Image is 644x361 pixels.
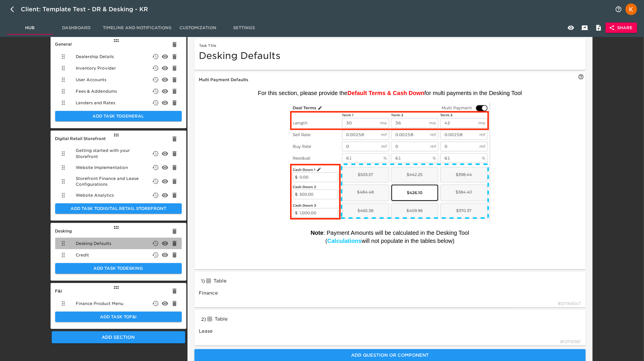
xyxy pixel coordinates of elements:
[55,41,182,48] h6: General
[76,148,152,159] span: Getting started with your Storefront
[55,162,182,173] div: Website Implementation
[168,147,181,161] button: delete
[168,50,181,64] button: delete
[55,238,182,249] div: Desking Defaults
[170,135,179,143] button: Delete Section Digital Retail Storefront
[55,74,182,85] div: User Accounts
[158,188,172,202] button: delete
[199,44,216,48] label: Task Title
[60,113,177,120] span: Add Task to General
[76,100,116,106] span: Lenders and Rates
[10,24,50,31] span: Hub
[111,284,120,291] div: Drag to Reorder
[215,316,228,322] span: Table
[76,241,112,246] span: Desking Defaults
[60,150,67,157] svg: Drag to Reorder
[55,85,182,97] div: Fees & Addendums
[55,51,182,62] div: Dealership Details
[149,73,162,87] button: delete
[57,24,96,31] span: Dashboard
[55,298,182,309] div: Finance Product Menu
[158,248,172,262] button: delete
[168,174,181,188] button: delete
[612,2,626,16] button: notifications
[76,165,128,170] span: Website Implementation
[290,103,490,222] img: AD_4nXfsjNmjmGChbh0bwlCEHlm9tsMMr__xzNGN6Z9T7DBKCwsEY4kBUNKGKQXL5y5KmH0vWEzlSxEQGFgK7_jqQgBwhKMAl...
[55,111,182,122] button: Add Task toGeneral
[60,178,67,185] svg: Drag to Reorder
[610,24,632,31] span: Share
[558,301,581,306] span: # 2119d0c7
[206,315,291,324] div: Table
[158,96,172,110] button: delete
[60,240,67,247] svg: Drag to Reorder
[205,276,290,286] div: Table
[55,145,182,161] div: Getting started with your Storefront
[60,205,177,212] span: Add Task to Digital Retail Storefront
[60,65,67,72] svg: Drag to Reorder
[21,5,156,14] div: Client: Template Test - DR & Desking - KR
[606,23,637,33] button: Share
[55,228,182,235] h6: Desking
[424,90,522,96] span: for multi payments in the Desking Tool
[158,147,172,161] button: delete
[149,161,162,174] button: delete
[149,248,162,262] button: delete
[578,21,592,35] button: Client View
[60,76,67,83] svg: Drag to Reorder
[55,263,182,274] button: Add Task toDesking
[168,61,181,75] button: delete
[258,90,347,96] span: For this section, please provide the
[76,88,117,94] span: Fees & Addendums
[149,61,162,75] button: delete
[55,97,182,109] div: Lenders and Rates
[327,238,362,244] strong: Calculations
[170,40,179,49] button: Delete Section General
[564,21,578,35] button: View Hub
[168,297,181,310] button: delete
[55,62,182,74] div: Inventory Provider
[311,230,323,236] strong: Note
[348,90,424,96] strong: Default Terms & Cash Down
[362,238,454,244] span: will not populate in the tables below)
[149,84,162,98] button: delete
[324,230,469,236] span: : Payment Amounts will be calculated in the Desking Tool
[158,161,172,174] button: delete
[60,300,67,307] svg: Drag to Reorder
[76,176,152,187] span: Storefront Finance and Lease Configurations
[76,192,114,198] span: Website Analytics
[214,278,227,284] span: Table
[52,331,185,343] button: Add Section
[149,237,162,250] button: delete
[168,237,181,250] button: delete
[60,164,67,171] svg: Drag to Reorder
[60,265,177,272] span: Add Task to Desking
[224,24,264,31] span: Settings
[158,84,172,98] button: delete
[168,73,181,87] button: delete
[55,173,182,189] div: Storefront Finance and Lease Configurations
[201,351,579,359] span: Add Question or Component
[168,248,181,262] button: delete
[60,313,177,321] span: Add Task to F&I
[199,77,581,83] h6: Multi Payment Defaults
[149,50,162,64] button: delete
[60,252,67,258] svg: Drag to Reorder
[561,339,581,345] span: # 12f1836f
[592,21,606,35] button: Internal Notes and Comments
[168,188,181,202] button: delete
[149,188,162,202] button: delete
[55,312,182,322] button: Add Task toF&I
[111,37,120,44] div: Drag to Reorder
[170,287,179,295] button: Delete Section F&I
[60,53,67,60] svg: Drag to Reorder
[76,301,124,306] span: Finance Product Menu
[149,174,162,188] button: delete
[111,132,120,139] div: Drag to Reorder
[55,189,182,201] div: Website Analytics
[149,297,162,310] button: delete
[578,74,584,80] svg: Optional note to help the user complete this task
[158,73,172,87] button: delete
[178,24,218,31] span: Customization
[55,203,182,214] button: Add Task toDigital Retail Storefront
